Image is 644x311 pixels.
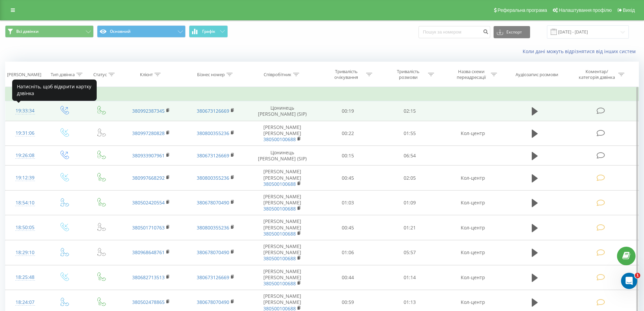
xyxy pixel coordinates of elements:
[559,7,612,13] span: Налаштування профілю
[440,190,505,215] td: Кол-центр
[263,205,296,212] a: 380500100688
[248,190,317,215] td: [PERSON_NAME] [PERSON_NAME]
[132,274,165,281] a: 380682713513
[379,215,441,240] td: 01:21
[197,299,229,305] a: 380678070490
[440,265,505,290] td: Кол-центр
[264,72,291,77] div: Співробітник
[317,240,379,265] td: 01:06
[621,273,637,289] iframe: Intercom live chat
[132,152,165,159] a: 380933907961
[379,190,441,215] td: 01:09
[494,26,530,38] button: Експорт
[379,146,441,165] td: 06:54
[197,249,229,256] a: 380678070490
[317,146,379,165] td: 00:15
[132,130,165,136] a: 380997280828
[12,104,38,117] div: 19:33:34
[97,25,186,38] button: Основний
[189,25,228,38] button: Графік
[263,230,296,237] a: 380500100688
[12,196,38,209] div: 18:54:10
[197,72,225,77] div: Бізнес номер
[248,165,317,191] td: [PERSON_NAME] [PERSON_NAME]
[197,108,229,114] a: 380673126669
[12,246,38,259] div: 18:29:10
[440,240,505,265] td: Кол-центр
[379,240,441,265] td: 05:57
[197,274,229,281] a: 380673126669
[12,296,38,309] div: 18:24:07
[132,249,165,256] a: 380968648761
[248,101,317,121] td: Цонинець [PERSON_NAME] (SIP)
[202,29,215,34] span: Графік
[248,121,317,146] td: [PERSON_NAME] [PERSON_NAME]
[453,69,489,80] div: Назва схеми переадресації
[93,72,107,77] div: Статус
[577,69,617,80] div: Коментар/категорія дзвінка
[379,165,441,191] td: 02:05
[440,215,505,240] td: Кол-центр
[317,165,379,191] td: 00:45
[132,299,165,305] a: 380502478865
[132,108,165,114] a: 380992387345
[623,7,635,13] span: Вихід
[197,224,229,231] a: 380800355236
[263,255,296,262] a: 380500100688
[7,72,41,77] div: [PERSON_NAME]
[516,72,558,77] div: Аудіозапис розмови
[248,240,317,265] td: [PERSON_NAME] [PERSON_NAME]
[197,152,229,159] a: 380673126669
[379,121,441,146] td: 01:55
[419,26,490,38] input: Пошук за номером
[12,127,38,140] div: 19:31:06
[12,80,97,101] div: Натисніть, щоб відкрити картку дзвінка
[248,146,317,165] td: Цонинець [PERSON_NAME] (SIP)
[51,72,75,77] div: Тип дзвінка
[12,149,38,162] div: 19:26:08
[132,175,165,181] a: 380997668292
[197,175,229,181] a: 380800355236
[635,273,640,278] span: 1
[197,199,229,206] a: 380678070490
[317,265,379,290] td: 00:44
[12,171,38,184] div: 19:12:39
[132,224,165,231] a: 380501710763
[440,165,505,191] td: Кол-центр
[263,136,296,142] a: 380500100688
[263,181,296,187] a: 380500100688
[379,265,441,290] td: 01:14
[317,190,379,215] td: 01:03
[5,25,94,38] button: Всі дзвінки
[248,265,317,290] td: [PERSON_NAME] [PERSON_NAME]
[12,221,38,234] div: 18:50:05
[12,271,38,284] div: 18:25:48
[523,48,639,54] a: Коли дані можуть відрізнятися вiд інших систем
[197,130,229,136] a: 380800355236
[248,215,317,240] td: [PERSON_NAME] [PERSON_NAME]
[132,199,165,206] a: 380502420554
[140,72,153,77] div: Клієнт
[328,69,364,80] div: Тривалість очікування
[498,7,547,13] span: Реферальна програма
[263,280,296,287] a: 380500100688
[390,69,426,80] div: Тривалість розмови
[317,101,379,121] td: 00:19
[440,121,505,146] td: Кол-центр
[317,121,379,146] td: 00:22
[16,29,39,34] span: Всі дзвінки
[317,215,379,240] td: 00:45
[379,101,441,121] td: 02:15
[5,88,639,101] td: Сьогодні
